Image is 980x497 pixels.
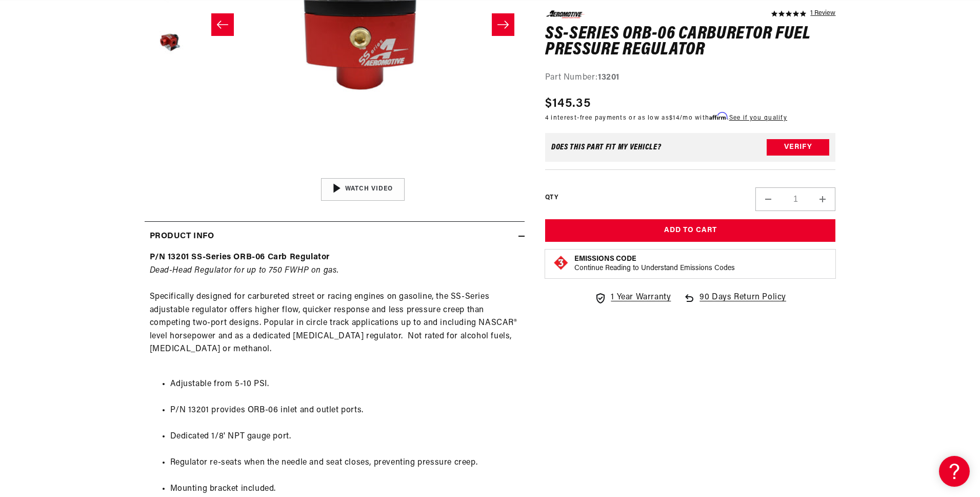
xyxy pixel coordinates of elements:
[574,264,735,273] p: Continue Reading to Understand Emissions Codes
[545,219,836,242] button: Add to Cart
[545,94,591,113] span: $145.35
[551,143,662,151] div: Does This part fit My vehicle?
[170,430,519,444] li: Dedicated 1/8' NPT gauge port.
[611,291,671,304] span: 1 Year Warranty
[810,10,835,17] a: 1 reviews
[170,483,519,496] li: Mounting bracket included.
[492,13,514,36] button: Slide right
[170,456,519,470] li: Regulator re-seats when the needle and seat closes, preventing pressure creep.
[709,112,727,120] span: Affirm
[150,253,330,261] strong: P/N 13201 SS-Series ORB-06 Carb Regulator
[699,291,786,315] span: 90 Days Return Policy
[594,291,671,304] a: 1 Year Warranty
[170,378,519,391] li: Adjustable from 5-10 PSI.
[553,255,569,271] img: Emissions code
[150,266,339,275] em: Dead-Head Regulator for up to 750 FWHP on gas.
[574,255,735,273] button: Emissions CodeContinue Reading to Understand Emissions Codes
[729,115,787,121] a: See if you qualify - Learn more about Affirm Financing (opens in modal)
[145,18,196,69] button: Load image 4 in gallery view
[767,139,829,156] button: Verify
[545,71,836,84] div: Part Number:
[598,73,619,81] strong: 13201
[545,193,558,202] label: QTY
[211,13,234,36] button: Slide left
[669,115,679,121] span: $14
[574,255,636,263] strong: Emissions Code
[150,230,214,243] h2: Product Info
[545,26,836,58] h1: SS-Series ORB-06 Carburetor Fuel Pressure Regulator
[170,404,519,417] li: P/N 13201 provides ORB-06 inlet and outlet ports.
[683,291,786,315] a: 90 Days Return Policy
[145,222,525,252] summary: Product Info
[545,113,787,123] p: 4 interest-free payments or as low as /mo with .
